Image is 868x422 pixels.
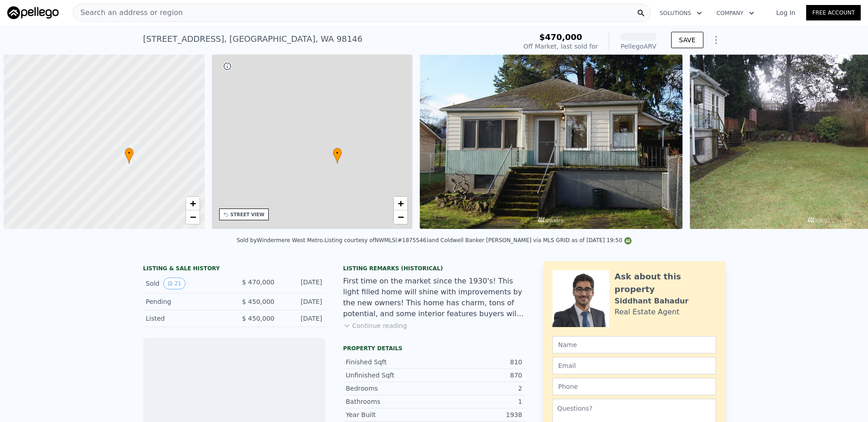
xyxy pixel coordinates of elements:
div: [DATE] [282,297,322,306]
div: Bathrooms [346,397,434,406]
span: $ 470,000 [242,278,274,286]
span: − [190,211,196,223]
div: 810 [434,357,522,367]
div: Real Estate Agent [615,307,680,318]
div: Finished Sqft [346,357,434,367]
span: • [125,149,134,157]
span: $470,000 [539,32,582,42]
div: Listed [146,314,227,323]
div: Property details [343,345,525,352]
a: Zoom out [394,210,407,224]
div: Year Built [346,410,434,419]
div: Siddhant Bahadur [615,296,689,307]
div: [DATE] [282,278,322,289]
div: 2 [434,384,522,393]
a: Free Account [806,5,861,20]
a: Zoom in [186,197,200,210]
span: + [190,198,196,209]
div: 1 [434,397,522,406]
button: Show Options [707,31,725,49]
div: Bedrooms [346,384,434,393]
input: Email [552,357,716,374]
div: 870 [434,371,522,380]
div: Off Market, last sold for [523,42,598,51]
div: [STREET_ADDRESS] , [GEOGRAPHIC_DATA] , WA 98146 [143,33,363,45]
button: SAVE [671,32,703,48]
input: Name [552,336,716,353]
a: Log In [765,8,806,17]
a: Zoom out [186,210,200,224]
input: Phone [552,378,716,395]
span: − [398,211,404,223]
div: STREET VIEW [231,211,265,218]
div: [DATE] [282,314,322,323]
span: Search an address or region [73,7,183,18]
div: • [125,148,134,164]
img: Pellego [7,6,59,19]
div: LISTING & SALE HISTORY [143,265,325,274]
button: Continue reading [343,321,407,330]
div: Pellego ARV [620,42,657,51]
div: First time on the market since the 1930's! This light filled home will shine with improvements by... [343,276,525,319]
div: Sold by Windermere West Metro . [236,237,324,243]
span: $ 450,000 [242,315,274,322]
div: 1938 [434,410,522,419]
div: • [333,148,342,164]
div: Pending [146,297,227,306]
span: $ 450,000 [242,298,274,305]
div: Sold [146,278,227,289]
button: Solutions [652,5,709,21]
div: Listing Remarks (Historical) [343,265,525,272]
img: NWMLS Logo [624,237,632,244]
div: Unfinished Sqft [346,371,434,380]
div: Listing courtesy of NWMLS (#1875546) and Coldwell Banker [PERSON_NAME] via MLS GRID as of [DATE] ... [324,237,631,243]
span: • [333,149,342,157]
div: Ask about this property [615,270,716,296]
a: Zoom in [394,197,407,210]
button: View historical data [163,278,186,289]
span: + [398,198,404,209]
img: Sale: 118502979 Parcel: 97817120 [420,55,682,229]
button: Company [709,5,762,21]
